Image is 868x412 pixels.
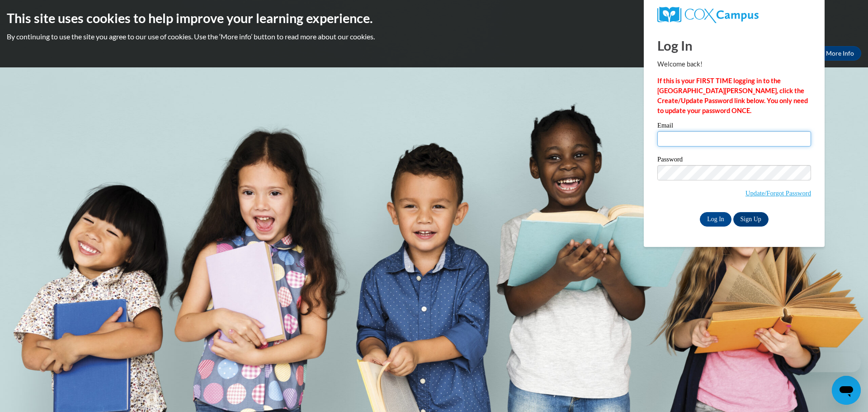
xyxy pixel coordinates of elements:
img: COX Campus [657,7,759,23]
p: By continuing to use the site you agree to our use of cookies. Use the ‘More info’ button to read... [7,32,861,42]
strong: If this is your FIRST TIME logging in to the [GEOGRAPHIC_DATA][PERSON_NAME], click the Create/Upd... [657,77,808,114]
a: More Info [819,46,861,61]
h2: This site uses cookies to help improve your learning experience. [7,9,861,27]
label: Password [657,156,811,165]
a: Update/Forgot Password [745,189,811,197]
a: COX Campus [657,7,811,23]
input: Log In [700,212,731,227]
p: Welcome back! [657,59,811,69]
label: Email [657,122,811,131]
iframe: Button to launch messaging window [832,376,861,405]
iframe: Message from company [790,352,861,372]
h1: Log In [657,36,811,55]
a: Sign Up [733,212,769,227]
